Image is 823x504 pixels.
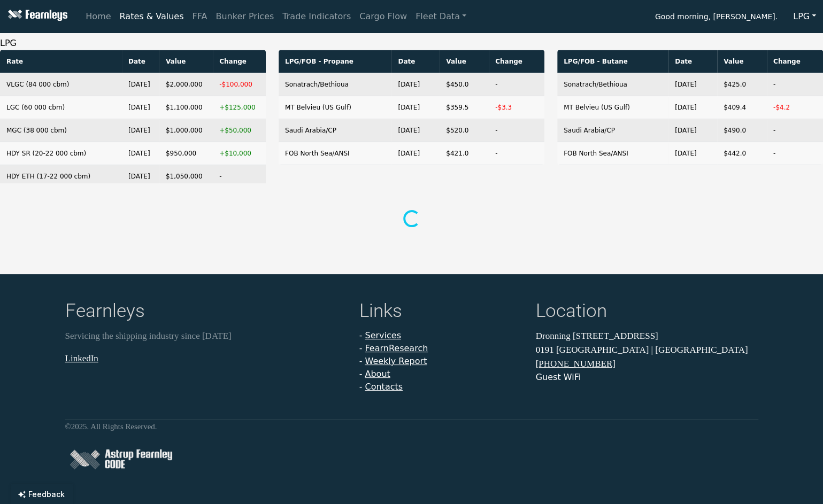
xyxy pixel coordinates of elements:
[279,119,391,142] td: Saudi Arabia/CP
[655,9,778,27] span: Good morning, [PERSON_NAME].
[278,6,355,27] a: Trade Indicators
[536,371,581,384] button: Guest WiFi
[440,96,489,119] td: $359.5
[213,119,266,142] td: +$50,000
[557,73,668,96] td: Sonatrach/Bethioua
[391,50,440,73] th: Date
[122,165,159,188] td: [DATE]
[279,96,391,119] td: MT Belvieu (US Gulf)
[717,119,767,142] td: $490.0
[767,50,823,73] th: Change
[279,142,391,165] td: FOB North Sea/ANSI
[489,142,544,165] td: -
[767,73,823,96] td: -
[359,355,523,368] li: -
[668,119,717,142] td: [DATE]
[786,6,823,27] button: LPG
[213,165,266,188] td: -
[391,119,440,142] td: [DATE]
[365,330,401,340] a: Services
[213,50,266,73] th: Change
[557,96,668,119] td: MT Belvieu (US Gulf)
[536,359,616,369] a: [PHONE_NUMBER]
[279,50,391,73] th: LPG/FOB - Propane
[159,142,213,165] td: $950,000
[489,119,544,142] td: -
[359,342,523,355] li: -
[359,368,523,381] li: -
[188,6,212,27] a: FFA
[65,353,98,363] a: LinkedIn
[440,73,489,96] td: $450.0
[411,6,471,27] a: Fleet Data
[365,356,427,366] a: Weekly Report
[391,142,440,165] td: [DATE]
[489,96,544,119] td: -$3.3
[159,119,213,142] td: $1,000,000
[359,329,523,342] li: -
[65,300,347,325] h4: Fearnleys
[279,73,391,96] td: Sonatrach/Bethioua
[81,6,115,27] a: Home
[717,142,767,165] td: $442.0
[65,422,157,431] small: © 2025 . All Rights Reserved.
[122,142,159,165] td: [DATE]
[122,73,159,96] td: [DATE]
[717,50,767,73] th: Value
[122,96,159,119] td: [DATE]
[668,142,717,165] td: [DATE]
[213,96,266,119] td: +$125,000
[489,73,544,96] td: -
[365,343,428,353] a: FearnResearch
[717,96,767,119] td: $409.4
[557,142,668,165] td: FOB North Sea/ANSI
[440,50,489,73] th: Value
[213,142,266,165] td: +$10,000
[440,119,489,142] td: $520.0
[557,50,668,73] th: LPG/FOB - Butane
[122,119,159,142] td: [DATE]
[536,329,758,343] p: Dronning [STREET_ADDRESS]
[391,73,440,96] td: [DATE]
[767,96,823,119] td: -$4.2
[557,119,668,142] td: Saudi Arabia/CP
[365,369,390,379] a: About
[65,329,347,343] p: Servicing the shipping industry since [DATE]
[391,96,440,119] td: [DATE]
[767,119,823,142] td: -
[213,73,266,96] td: -$100,000
[159,165,213,188] td: $1,050,000
[717,73,767,96] td: $425.0
[159,50,213,73] th: Value
[359,381,523,393] li: -
[668,50,717,73] th: Date
[536,343,758,356] p: 0191 [GEOGRAPHIC_DATA] | [GEOGRAPHIC_DATA]
[116,6,188,27] a: Rates & Values
[122,50,159,73] th: Date
[355,6,411,27] a: Cargo Flow
[767,142,823,165] td: -
[365,382,403,392] a: Contacts
[211,6,278,27] a: Bunker Prices
[159,96,213,119] td: $1,100,000
[359,300,523,325] h4: Links
[489,50,544,73] th: Change
[668,73,717,96] td: [DATE]
[159,73,213,96] td: $2,000,000
[5,10,67,23] img: Fearnleys Logo
[440,142,489,165] td: $421.0
[536,300,758,325] h4: Location
[668,96,717,119] td: [DATE]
